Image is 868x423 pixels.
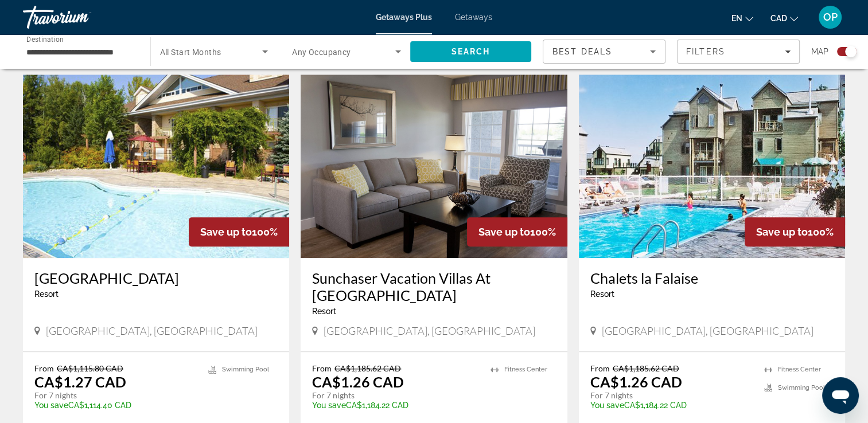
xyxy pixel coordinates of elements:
button: User Menu [815,5,845,29]
div: 100% [745,217,845,246]
span: From [312,363,332,373]
p: CA$1,114.40 CAD [34,401,197,410]
span: All Start Months [160,48,221,57]
span: Resort [590,289,614,299]
span: Fitness Center [504,366,547,373]
span: CA$1,185.62 CAD [334,363,401,373]
p: CA$1,184.22 CAD [312,401,478,410]
span: [GEOGRAPHIC_DATA], [GEOGRAPHIC_DATA] [324,324,535,337]
span: CA$1,185.62 CAD [613,363,679,373]
button: Change currency [770,10,798,26]
span: Swimming Pool [778,384,825,391]
span: CA$1,115.80 CAD [57,363,123,373]
a: Getaways [455,13,492,22]
input: Select destination [26,45,135,59]
span: en [731,14,742,23]
a: Travorium [23,2,138,32]
a: Sunchaser Vacation Villas At [GEOGRAPHIC_DATA] [312,269,555,304]
mat-select: Sort by [552,45,656,58]
span: From [590,363,610,373]
iframe: Button to launch messaging window [822,377,859,414]
a: [GEOGRAPHIC_DATA] [34,269,278,287]
span: [GEOGRAPHIC_DATA], [GEOGRAPHIC_DATA] [46,324,258,337]
span: Any Occupancy [292,48,351,57]
p: CA$1.26 CAD [590,373,682,390]
img: Chalets la Falaise [579,75,845,258]
span: OP [823,11,838,23]
p: CA$1.27 CAD [34,373,126,390]
button: Search [410,41,532,62]
span: You save [312,401,346,410]
span: From [34,363,54,373]
span: Best Deals [552,47,612,56]
p: For 7 nights [590,390,753,401]
span: Search [451,47,490,56]
span: Destination [26,35,64,43]
span: Fitness Center [778,366,821,373]
span: Save up to [756,226,808,238]
div: 100% [467,217,567,246]
button: Filters [677,40,800,64]
span: You save [590,401,624,410]
span: Swimming Pool [222,366,269,373]
img: Sunchaser Vacation Villas At Riverside [301,75,567,258]
span: [GEOGRAPHIC_DATA], [GEOGRAPHIC_DATA] [602,324,813,337]
span: Map [811,44,828,60]
span: You save [34,401,68,410]
span: CAD [770,14,787,23]
p: CA$1.26 CAD [312,373,404,390]
a: Chalets la Falaise [590,269,834,287]
p: For 7 nights [312,390,478,401]
span: Save up to [478,226,530,238]
img: Georgian Bay Hotel & Conference Centre [23,75,289,258]
p: For 7 nights [34,390,197,401]
div: 100% [189,217,289,246]
button: Change language [731,10,753,26]
span: Resort [34,289,59,299]
span: Filters [686,47,725,56]
span: Resort [312,307,336,316]
span: Save up to [200,226,252,238]
p: CA$1,184.22 CAD [590,401,753,410]
a: Getaways Plus [376,13,432,22]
